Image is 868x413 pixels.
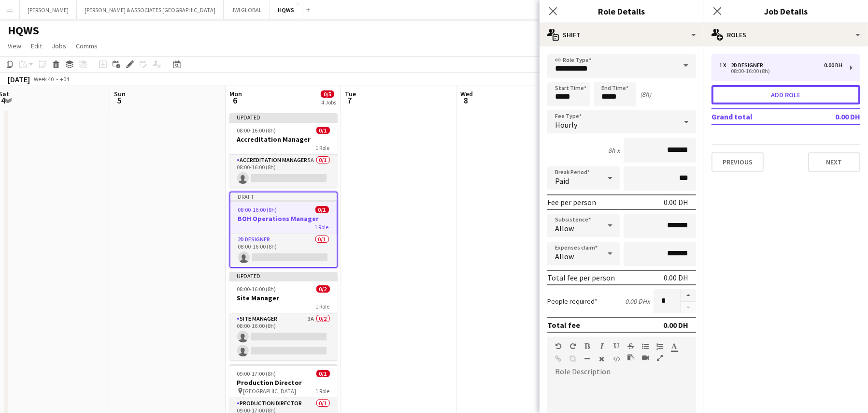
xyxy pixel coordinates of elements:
[731,62,767,69] div: 2D Designer
[229,272,338,280] div: Updated
[671,342,678,350] button: Text Color
[316,303,330,310] span: 1 Role
[8,74,30,84] div: [DATE]
[237,370,276,377] span: 09:00-17:00 (8h)
[230,192,337,200] div: Draft
[343,95,356,106] span: 7
[656,354,663,362] button: Fullscreen
[315,206,329,213] span: 0/1
[114,89,126,98] span: Sun
[547,273,615,282] div: Total fee per person
[321,90,334,98] span: 0/5
[555,251,574,261] span: Allow
[711,85,860,104] button: Add role
[711,109,803,124] td: Grand total
[229,135,338,144] h3: Accreditation Manager
[642,354,649,362] button: Insert video
[547,197,596,207] div: Fee per person
[229,272,338,360] app-job-card: Updated08:00-16:00 (8h)0/2Site Manager1 RoleSite Manager3A0/208:00-16:00 (8h)
[584,342,591,350] button: Bold
[627,354,634,362] button: Paste as plain text
[27,40,46,52] a: Edit
[238,206,277,213] span: 08:00-16:00 (8h)
[547,320,580,330] div: Total fee
[229,192,338,268] app-job-card: Draft08:00-16:00 (8h)0/1BOH Operations Manager1 Role2D Designer0/108:00-16:00 (8h)
[229,155,338,188] app-card-role: Accreditation Manager5A0/108:00-16:00 (8h)
[642,342,649,350] button: Unordered List
[229,294,338,302] h3: Site Manager
[704,23,868,46] div: Roles
[229,378,338,387] h3: Production Director
[316,370,330,377] span: 0/1
[270,0,302,19] button: HQWS
[230,234,337,267] app-card-role: 2D Designer0/108:00-16:00 (8h)
[76,42,98,50] span: Comms
[704,5,868,17] h3: Job Details
[230,214,337,223] h3: BOH Operations Manager
[8,23,39,38] h1: HQWS
[640,90,651,99] div: (8h)
[613,342,620,350] button: Underline
[824,62,842,69] div: 0.00 DH
[459,95,473,106] span: 8
[77,0,224,19] button: [PERSON_NAME] & ASSOCIATES [GEOGRAPHIC_DATA]
[316,127,330,134] span: 0/1
[52,42,66,50] span: Jobs
[555,120,577,130] span: Hourly
[72,40,101,52] a: Comms
[8,42,21,50] span: View
[656,342,663,350] button: Ordered List
[32,75,56,83] span: Week 40
[48,40,70,52] a: Jobs
[627,342,634,350] button: Strikethrough
[460,89,473,98] span: Wed
[547,297,598,306] label: People required
[664,197,688,207] div: 0.00 DH
[237,285,276,293] span: 08:00-16:00 (8h)
[31,42,42,50] span: Edit
[229,113,338,121] div: Updated
[681,289,696,302] button: Increase
[4,40,25,52] a: View
[345,89,356,98] span: Tue
[711,152,764,172] button: Previous
[808,152,860,172] button: Next
[316,387,330,395] span: 1 Role
[584,355,591,363] button: Horizontal Line
[321,99,336,106] div: 4 Jobs
[316,144,330,151] span: 1 Role
[229,113,338,188] app-job-card: Updated08:00-16:00 (8h)0/1Accreditation Manager1 RoleAccreditation Manager5A0/108:00-16:00 (8h)
[229,313,338,360] app-card-role: Site Manager3A0/208:00-16:00 (8h)
[224,0,270,19] button: JWI GLOBAL
[569,342,576,350] button: Redo
[555,342,562,350] button: Undo
[20,0,77,19] button: [PERSON_NAME]
[719,62,731,69] div: 1 x
[555,223,574,233] span: Allow
[598,342,605,350] button: Italic
[228,95,242,106] span: 6
[113,95,126,106] span: 5
[598,355,605,363] button: Clear Formatting
[613,355,620,363] button: HTML Code
[625,297,650,306] div: 0.00 DH x
[60,75,69,83] div: +04
[719,69,842,74] div: 08:00-16:00 (8h)
[663,320,688,330] div: 0.00 DH
[229,89,242,98] span: Mon
[315,223,329,231] span: 1 Role
[555,176,569,186] span: Paid
[803,109,860,124] td: 0.00 DH
[316,285,330,293] span: 0/2
[540,23,704,46] div: Shift
[237,127,276,134] span: 08:00-16:00 (8h)
[540,5,704,17] h3: Role Details
[664,273,688,282] div: 0.00 DH
[608,146,620,155] div: 8h x
[243,387,297,395] span: [GEOGRAPHIC_DATA]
